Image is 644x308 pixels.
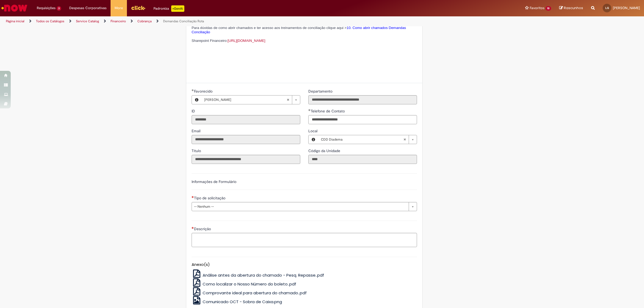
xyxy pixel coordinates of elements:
[111,19,126,23] a: Financeiro
[308,95,417,104] input: Departamento
[192,196,194,198] span: Necessários
[131,4,145,12] img: click_logo_yellow_360x200.png
[318,135,417,144] a: CDD DiademaLimpar campo Local
[192,281,297,287] a: Como localizar o Nosso Número do boleto..pdf
[192,148,202,153] label: Somente leitura - Título
[194,202,406,211] span: -- Nenhum --
[192,108,196,114] label: Somente leitura - ID
[192,290,307,296] a: Comprovante ideal para abertura do chamado..pdf
[192,262,417,267] h5: Anexo(s)
[559,6,583,11] a: Rascunhos
[613,6,640,10] span: [PERSON_NAME]
[153,5,184,12] div: Padroniza
[308,148,341,153] span: Somente leitura - Código da Unidade
[192,115,300,124] input: ID
[308,109,311,111] span: Obrigatório Preenchido
[530,5,544,11] span: Favoritos
[192,155,300,164] input: Título
[57,6,61,11] span: 3
[203,281,296,287] span: Como localizar o Nosso Número do boleto..pdf
[192,179,236,184] label: Informações de Formulário
[192,227,194,229] span: Necessários
[202,96,300,104] a: [PERSON_NAME]Limpar campo Favorecido
[192,233,417,247] textarea: Descrição
[546,6,551,11] span: 10
[115,5,123,11] span: More
[284,96,292,104] abbr: Limpar campo Favorecido
[192,129,202,133] span: Somente leitura - Email
[76,19,99,23] a: Service Catalog
[192,26,406,34] a: 10. Como abrir chamados Demandas Conciliação
[228,39,265,43] a: [URL][DOMAIN_NAME]
[171,5,184,12] p: +GenAi
[203,272,324,278] span: Análise antes da abertura do chamado - Pesq. Repasse..pdf
[321,135,403,144] span: CDD Diadema
[69,5,107,11] span: Despesas Corporativas
[1,3,28,13] img: ServiceNow
[204,96,287,104] span: [PERSON_NAME]
[311,109,346,113] span: Telefone de Contato
[192,135,300,144] input: Email
[36,19,64,23] a: Todos os Catálogos
[4,16,425,26] ul: Trilhas de página
[194,226,212,231] span: Descrição
[192,89,194,91] span: Obrigatório Preenchido
[192,128,202,134] label: Somente leitura - Email
[308,129,319,133] span: Local
[163,19,204,23] a: Demandas Conciliação Rota
[308,89,334,94] label: Somente leitura - Departamento
[308,148,341,153] label: Somente leitura - Código da Unidade
[137,19,152,23] a: Cobrança
[192,109,196,113] span: Somente leitura - ID
[192,96,202,104] button: Favorecido, Visualizar este registro Laura Santos Ordonhe Goncales
[203,299,282,305] span: Comunicado OCT - Sobra de Caixa.png
[308,115,417,124] input: Telefone de Contato
[203,290,307,296] span: Comprovante ideal para abertura do chamado..pdf
[37,5,56,11] span: Requisições
[6,19,24,23] a: Página inicial
[309,135,318,144] button: Local, Visualizar este registro CDD Diadema
[192,299,282,305] a: Comunicado OCT - Sobra de Caixa.png
[192,272,324,278] a: Análise antes da abertura do chamado - Pesq. Repasse..pdf
[308,155,417,164] input: Código da Unidade
[194,196,226,200] span: Tipo de solicitação
[564,5,583,10] span: Rascunhos
[605,6,609,10] span: LG
[308,89,334,94] span: Somente leitura - Departamento
[401,135,409,144] abbr: Limpar campo Local
[192,148,202,153] span: Somente leitura - Título
[194,89,214,94] span: Necessários - Favorecido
